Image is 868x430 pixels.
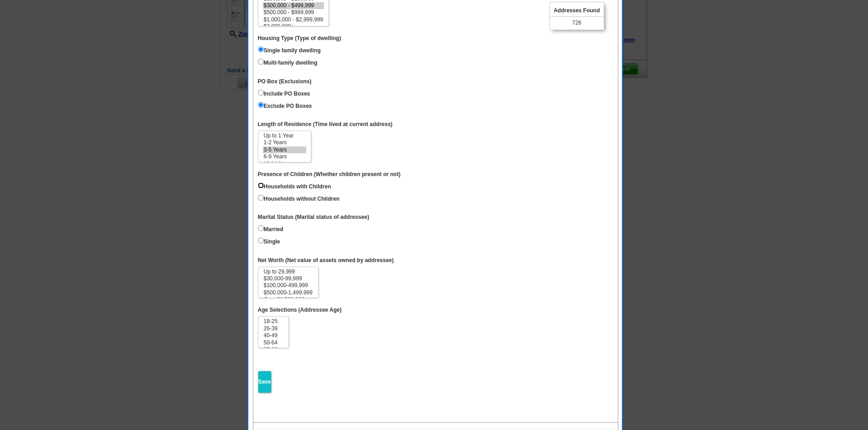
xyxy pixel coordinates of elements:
option: Up to 1 Year [263,132,306,139]
span: Addresses Found [550,5,603,17]
option: 3-5 Years [263,147,306,153]
option: 6-9 Years [263,153,306,160]
option: 40-49 [263,332,284,339]
label: Marital Status (Marital status of addressee) [258,213,370,221]
input: Single family dwelling [258,46,264,52]
option: Over $1,500,000 [263,296,313,303]
label: Exclude PO Boxes [258,100,312,110]
label: Net Worth (Net value of assets owned by addressee) [258,257,394,264]
option: 50-64 [263,339,284,346]
label: Households without Children [258,193,340,203]
label: Single family dwelling [258,45,321,55]
option: $1,000,000 - $2,999,999 [263,16,324,23]
option: $100,000-499,999 [263,282,313,289]
input: Married [258,225,264,231]
option: 1-2 Years [263,139,306,146]
label: Age Selections (Addressee Age) [258,306,342,314]
label: Households with Children [258,181,331,191]
option: $300,000 - $499,999 [263,2,324,9]
option: $30,000-99,999 [263,275,313,282]
label: Married [258,223,283,233]
iframe: LiveChat chat widget [686,218,868,430]
option: 18-25 [263,318,284,325]
input: Exclude PO Boxes [258,102,264,108]
label: Multi-family dwelling [258,57,318,67]
label: Housing Type (Type of dwelling) [258,35,341,42]
option: $3,000,000+ [263,23,324,30]
input: Multi-family dwelling [258,59,264,65]
option: 65-69 [263,346,284,353]
label: Include PO Boxes [258,88,310,98]
input: Single [258,238,264,243]
input: Save [258,371,272,393]
option: 26-39 [263,325,284,332]
label: Presence of Children (Whether children present or not) [258,171,401,178]
label: PO Box (Exclusions) [258,78,312,86]
option: $500,000 - $999,999 [263,9,324,16]
input: Include PO Boxes [258,90,264,96]
option: $500,000-1,499,999 [263,289,313,296]
option: Up to 29,999 [263,268,313,275]
span: 726 [572,19,581,27]
input: Households with Children [258,182,264,188]
option: 10-14 Years [263,161,306,167]
input: Households without Children [258,195,264,201]
label: Length of Residence (Time lived at current address) [258,121,393,128]
label: Single [258,236,280,246]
